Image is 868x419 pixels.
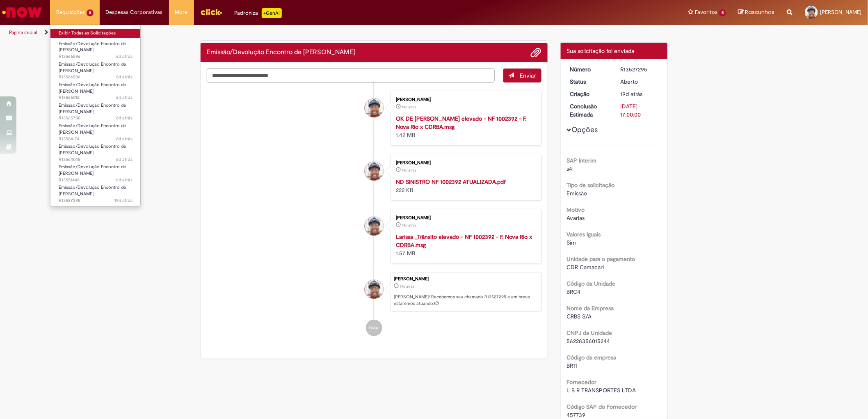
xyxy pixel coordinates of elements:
span: 5 [719,9,726,16]
span: More [175,8,188,16]
b: Nome da Empresa [567,305,614,312]
b: Tipo de solicitação [567,181,615,189]
div: 1.42 MB [396,114,533,139]
span: Sim [567,239,576,246]
span: Requisições [56,8,85,16]
p: [PERSON_NAME]! Recebemos seu chamado R13527295 e em breve estaremos atuando. [394,294,537,307]
a: Exibir Todas as Solicitações [50,29,141,38]
span: Emissão/Devolução Encontro de [PERSON_NAME] [59,41,126,53]
textarea: Digite sua mensagem aqui... [207,69,495,82]
b: CNPJ da Unidade [567,329,612,337]
time: 25/09/2025 13:20:51 [116,53,132,60]
a: Página inicial [9,29,37,36]
time: 12/09/2025 11:37:31 [114,197,132,204]
span: 6d atrás [116,53,132,60]
a: Aberto R13566506 : Emissão/Devolução Encontro de Contas Fornecedor [50,60,141,78]
span: Sua solicitação foi enviada [567,47,635,55]
span: Emissão/Devolução Encontro de [PERSON_NAME] [59,143,126,156]
span: R13527295 [59,197,132,204]
img: click_logo_yellow_360x200.png [200,6,222,18]
h2: Emissão/Devolução Encontro de Contas Fornecedor Histórico de tíquete [207,49,355,56]
div: [PERSON_NAME] [394,277,537,282]
span: 6d atrás [116,74,132,80]
span: s4 [567,165,573,172]
a: Aberto R13566586 : Emissão/Devolução Encontro de Contas Fornecedor [50,39,141,57]
div: Diego Dos Santos Pinheiro Silva [365,98,384,117]
span: Enviar [520,72,536,79]
a: Aberto R13551448 : Emissão/Devolução Encontro de Contas Fornecedor [50,163,141,180]
time: 25/09/2025 11:08:34 [116,94,132,101]
span: R13566506 [59,74,132,80]
dt: Criação [564,90,614,98]
span: BR11 [567,362,578,369]
div: Diego Dos Santos Pinheiro Silva [365,280,384,299]
span: 56228356015244 [567,337,610,345]
a: Rascunhos [738,9,775,16]
ul: Trilhas de página [6,25,573,40]
time: 12/09/2025 11:28:21 [402,223,417,228]
time: 12/09/2025 11:35:18 [402,105,417,110]
span: 19d atrás [620,90,642,98]
div: 1.57 MB [396,233,533,257]
span: Emissão/Devolução Encontro de [PERSON_NAME] [59,82,126,94]
span: 19d atrás [402,105,417,110]
button: Enviar [503,69,541,82]
b: Código da empresa [567,354,617,361]
div: [PERSON_NAME] [396,97,533,102]
span: 11d atrás [115,177,132,183]
ul: Histórico de tíquete [207,82,541,344]
span: R13566586 [59,53,132,60]
p: +GenAi [262,8,282,18]
b: Valores Iguais [567,231,601,238]
time: 24/09/2025 16:48:57 [116,136,132,142]
a: ND SINISTRO NF 1002392 ATUALIZADA.pdf [396,178,506,185]
div: R13527295 [620,65,658,73]
a: Aberto R13565700 : Emissão/Devolução Encontro de Contas Fornecedor [50,101,141,119]
time: 25/09/2025 10:20:21 [116,115,132,121]
span: R13564174 [59,136,132,142]
b: SAP Interim [567,157,597,164]
div: [DATE] 17:00:00 [620,102,658,119]
div: [PERSON_NAME] [396,160,533,165]
a: Aberto R13564174 : Emissão/Devolução Encontro de Contas Fornecedor [50,121,141,139]
ul: Requisições [50,25,141,206]
span: CRBS S/A [567,313,592,320]
b: Código SAP do Fornecedor [567,403,637,410]
span: 6d atrás [116,156,132,163]
span: R13564045 [59,156,132,163]
span: BRC4 [567,288,581,295]
time: 19/09/2025 15:56:56 [115,177,132,183]
span: CDR Camacari [567,263,604,271]
div: 222 KB [396,178,533,194]
span: R13551448 [59,177,132,183]
span: Rascunhos [745,8,775,16]
dt: Número [564,65,614,73]
time: 12/09/2025 11:37:29 [400,284,415,289]
span: L B R TRANSPORTES LTDA [567,387,636,394]
span: 8 [87,9,94,16]
b: Unidade para o pagamento [567,255,635,263]
a: Larissa _Trânsito elevado - NF 1002392 - F. Nova Rio x CDRBA.msg [396,233,532,249]
b: Motivo [567,206,585,213]
span: Emissão/Devolução Encontro de [PERSON_NAME] [59,102,126,115]
div: Diego Dos Santos Pinheiro Silva [365,162,384,181]
div: Diego Dos Santos Pinheiro Silva [365,217,384,236]
span: Emissão/Devolução Encontro de [PERSON_NAME] [59,123,126,135]
span: Avarias [567,214,585,222]
span: 19d atrás [400,284,415,289]
a: OK DE [PERSON_NAME] elevado - NF 1002392 - F. Nova Rio x CDRBA.msg [396,115,527,131]
span: Emissão/Devolução Encontro de [PERSON_NAME] [59,164,126,176]
span: [PERSON_NAME] [820,9,862,16]
time: 24/09/2025 16:29:22 [116,156,132,163]
div: Aberto [620,78,658,86]
div: [PERSON_NAME] [396,215,533,220]
span: Emissão/Devolução Encontro de [PERSON_NAME] [59,61,126,74]
span: 6d atrás [116,136,132,142]
dt: Status [564,78,614,86]
span: 19d atrás [402,168,417,173]
time: 12/09/2025 11:35:05 [402,168,417,173]
span: Despesas Corporativas [106,8,163,16]
span: 19d atrás [114,197,132,204]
